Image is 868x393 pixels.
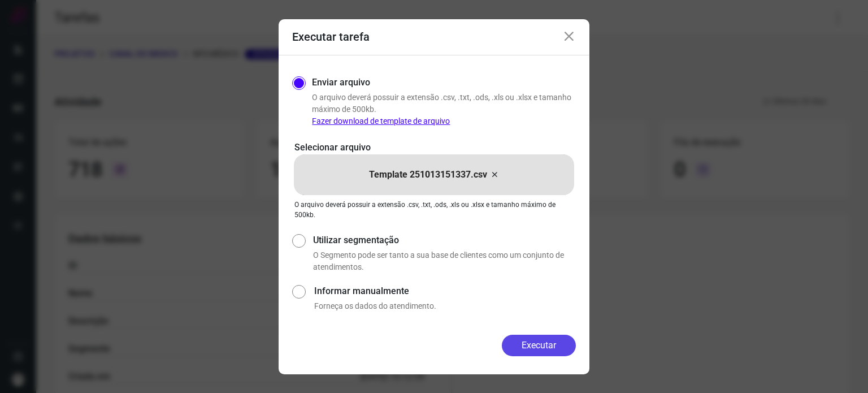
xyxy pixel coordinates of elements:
p: Forneça os dados do atendimento. [314,300,576,312]
button: Executar [502,335,576,356]
p: O Segmento pode ser tanto a sua base de clientes como um conjunto de atendimentos. [313,249,576,273]
p: Template 251013151337.csv [369,168,487,182]
p: O arquivo deverá possuir a extensão .csv, .txt, .ods, .xls ou .xlsx e tamanho máximo de 500kb. [312,92,576,127]
a: Fazer download de template de arquivo [312,116,450,126]
label: Utilizar segmentação [313,234,576,247]
h3: Executar tarefa [292,30,370,44]
p: O arquivo deverá possuir a extensão .csv, .txt, .ods, .xls ou .xlsx e tamanho máximo de 500kb. [294,200,574,220]
label: Informar manualmente [314,284,576,298]
label: Enviar arquivo [312,76,370,89]
p: Selecionar arquivo [294,141,574,154]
